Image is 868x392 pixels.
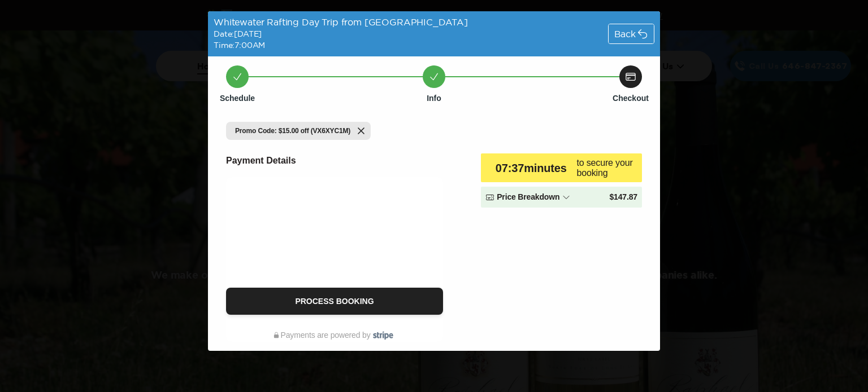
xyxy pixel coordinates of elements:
h6: Schedule [220,93,255,104]
button: Process Booking [226,288,443,315]
h6: Checkout [613,93,649,104]
p: to secure your booking [576,158,637,178]
p: Payments are powered by [226,328,443,342]
p: Price Breakdown [497,191,559,203]
iframe: Secure payment input frame [224,175,445,281]
p: $ 147.87 [609,191,637,203]
span: Time: 7:00AM [214,41,265,50]
span: Date: [DATE] [214,29,262,38]
span: Back [614,29,636,38]
p: 07 : 37 minutes [496,160,567,176]
h6: Payment Details [226,153,472,168]
h6: Info [427,93,441,104]
span: Promo Code: $15.00 off (VX6XYC1M) [235,126,350,135]
span: Whitewater Rafting Day Trip from [GEOGRAPHIC_DATA] [214,17,468,27]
